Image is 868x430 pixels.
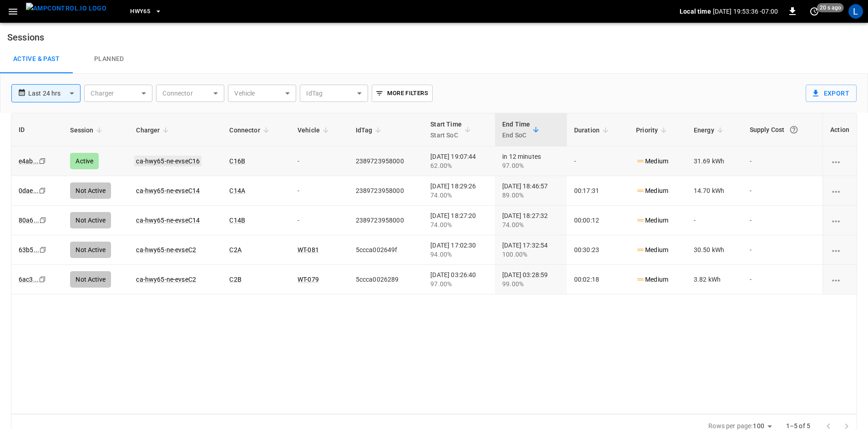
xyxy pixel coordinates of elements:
[502,182,560,200] div: [DATE] 18:46:57
[686,147,742,176] td: 31.69 kWh
[786,121,802,138] button: The cost of your charging session based on your supply rates
[502,220,560,229] div: 74.00%
[830,186,849,195] div: charging session options
[39,215,48,225] div: copy
[70,271,111,288] div: Not Active
[126,3,166,20] button: HWY65
[742,235,823,265] td: -
[502,161,560,170] div: 97.00%
[502,130,530,141] p: End SoC
[848,4,863,19] div: profile-icon
[502,191,560,200] div: 89.00%
[636,186,668,196] p: Medium
[713,7,778,16] p: [DATE] 19:53:36 -07:00
[502,241,560,259] div: [DATE] 17:32:54
[502,152,560,170] div: in 12 minutes
[70,212,111,228] div: Not Active
[348,265,424,294] td: 5ccca0026289
[348,235,424,265] td: 5ccca002649f
[290,176,348,206] td: -
[502,211,560,229] div: [DATE] 18:27:32
[430,119,462,141] div: Start Time
[567,235,629,265] td: 00:30:23
[348,206,424,235] td: 2389723958000
[136,217,200,224] a: ca-hwy65-ne-evseC14
[19,217,39,224] a: 80a6...
[817,3,844,12] span: 20 s ago
[11,113,857,414] div: sessions table
[38,186,47,196] div: copy
[430,182,488,200] div: [DATE] 18:29:26
[38,156,47,166] div: copy
[430,279,488,288] div: 97.00%
[567,265,629,294] td: 00:02:18
[356,125,384,136] span: IdTag
[229,246,241,253] a: C2A
[686,176,742,206] td: 14.70 kWh
[574,125,611,136] span: Duration
[830,275,849,284] div: charging session options
[229,276,241,283] a: C2B
[348,176,424,206] td: 2389723958000
[430,191,488,200] div: 74.00%
[502,250,560,259] div: 100.00%
[567,147,629,176] td: -
[70,153,99,169] div: Active
[28,85,81,102] div: Last 24 hrs
[567,206,629,235] td: 00:00:12
[807,4,822,19] button: set refresh interval
[680,7,711,16] p: Local time
[130,6,150,17] span: HWY65
[636,157,668,166] p: Medium
[136,246,196,253] a: ca-hwy65-ne-evseC2
[229,157,245,165] a: C16B
[298,125,332,136] span: Vehicle
[742,176,823,206] td: -
[567,176,629,206] td: 00:17:31
[502,119,530,141] div: End Time
[372,85,432,102] button: More Filters
[38,274,47,284] div: copy
[19,246,39,253] a: 63b5...
[229,217,245,224] a: C14B
[11,113,63,147] th: ID
[290,147,348,176] td: -
[694,125,726,136] span: Energy
[430,241,488,259] div: [DATE] 17:02:30
[742,206,823,235] td: -
[430,250,488,259] div: 94.00%
[430,270,488,288] div: [DATE] 03:26:40
[823,113,857,147] th: Action
[502,119,542,141] span: End TimeEnd SoC
[19,187,39,194] a: 0dae...
[136,187,200,194] a: ca-hwy65-ne-evseC14
[502,279,560,288] div: 99.00%
[806,85,857,102] button: Export
[430,220,488,229] div: 74.00%
[134,156,202,167] a: ca-hwy65-ne-evseC16
[636,216,668,225] p: Medium
[70,242,111,258] div: Not Active
[636,245,668,255] p: Medium
[686,265,742,294] td: 3.82 kWh
[229,187,245,194] a: C14A
[636,275,668,284] p: Medium
[348,147,424,176] td: 2389723958000
[830,245,849,254] div: charging session options
[750,121,815,138] div: Supply Cost
[686,206,742,235] td: -
[19,157,39,165] a: e4ab...
[39,245,48,255] div: copy
[430,130,462,141] p: Start SoC
[11,113,857,294] table: sessions table
[686,235,742,265] td: 30.50 kWh
[136,276,196,283] a: ca-hwy65-ne-evseC2
[229,125,272,136] span: Connector
[70,182,111,199] div: Not Active
[430,211,488,229] div: [DATE] 18:27:20
[70,125,105,136] span: Session
[290,206,348,235] td: -
[26,3,106,14] img: ampcontrol.io logo
[742,265,823,294] td: -
[830,216,849,225] div: charging session options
